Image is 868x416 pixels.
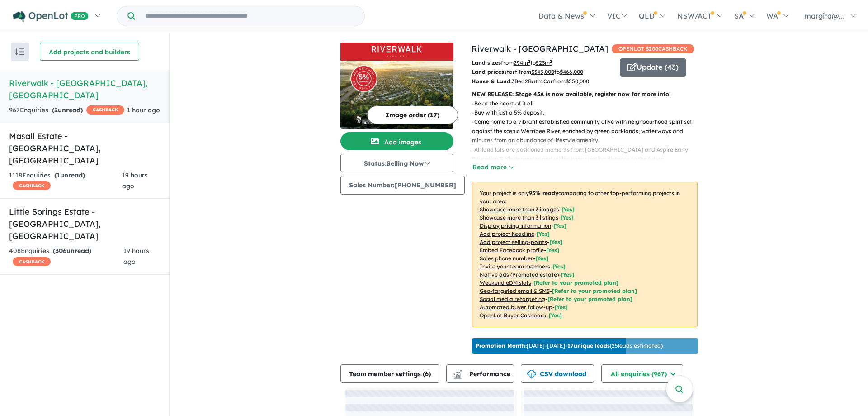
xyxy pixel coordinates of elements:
button: CSV download [521,364,594,383]
button: Status:Selling Now [340,154,453,172]
span: 1 hour ago [127,106,160,114]
img: line-chart.svg [453,370,462,375]
u: Showcase more than 3 images [480,206,559,213]
span: to [554,68,583,75]
b: 95 % ready [529,190,558,196]
u: Embed Facebook profile [480,247,544,253]
p: from [472,58,613,67]
button: Team member settings (6) [340,364,439,383]
div: 408 Enquir ies [9,246,123,268]
u: Add project selling-points [480,239,547,245]
span: [ Yes ] [561,214,574,221]
button: Sales Number:[PHONE_NUMBER] [340,176,465,195]
img: Openlot PRO Logo White [13,11,89,22]
p: - Buy with just a 5% deposit. [472,108,705,117]
button: Image order (17) [367,106,458,124]
div: 1118 Enquir ies [9,170,122,192]
h5: Little Springs Estate - [GEOGRAPHIC_DATA] , [GEOGRAPHIC_DATA] [9,206,160,242]
span: 2 [54,106,58,114]
b: House & Land: [472,78,512,85]
p: start from [472,67,613,77]
span: [Yes] [555,304,568,311]
span: CASHBACK [13,257,51,266]
span: 19 hours ago [122,171,148,190]
span: 6 [425,370,429,378]
img: Riverwalk - Werribee [340,61,453,129]
h5: Riverwalk - [GEOGRAPHIC_DATA] , [GEOGRAPHIC_DATA] [9,77,160,101]
u: 523 m [536,59,552,66]
span: 1 [57,171,60,179]
p: - All land lots are positioned moments from [GEOGRAPHIC_DATA] and Aspire Early Education & Kinder... [472,145,705,173]
span: to [530,59,552,66]
u: Sales phone number [480,255,533,262]
u: Showcase more than 3 listings [480,214,558,221]
button: Add images [340,132,453,150]
u: 1 [541,78,543,85]
u: Geo-targeted email & SMS [480,287,550,294]
img: Riverwalk - Werribee Logo [344,46,450,57]
u: Social media retargeting [480,296,545,302]
u: Add project headline [480,230,534,237]
p: Bed Bath Car from [472,77,613,86]
sup: 2 [550,59,552,64]
strong: ( unread) [53,247,91,255]
u: Invite your team members [480,263,550,270]
a: Riverwalk - [GEOGRAPHIC_DATA] [472,43,608,54]
p: Your project is only comparing to other top-performing projects in your area: - - - - - - - - - -... [472,182,698,327]
span: margita@... [804,11,844,20]
u: $ 466,000 [560,68,583,75]
span: [ Yes ] [553,222,566,229]
span: CASHBACK [13,181,51,190]
span: 19 hours ago [123,247,149,266]
button: Read more [472,162,514,172]
u: 2 [525,78,528,85]
button: All enquiries (967) [601,364,683,383]
span: CASHBACK [86,105,124,115]
img: bar-chart.svg [453,373,462,378]
b: Land prices [472,68,504,75]
b: 17 unique leads [567,342,610,349]
h5: Masall Estate - [GEOGRAPHIC_DATA] , [GEOGRAPHIC_DATA] [9,130,160,167]
span: [Refer to your promoted plan] [533,279,618,286]
p: [DATE] - [DATE] - ( 25 leads estimated) [476,342,663,350]
span: [Yes] [549,312,562,319]
p: - Come home to a vibrant established community alive with neighbourhood spirit set against the sc... [472,117,705,145]
strong: ( unread) [54,171,85,179]
span: [Refer to your promoted plan] [547,296,632,302]
input: Try estate name, suburb, builder or developer [137,6,363,26]
button: Performance [446,364,514,383]
u: 294 m [514,59,530,66]
span: [ Yes ] [546,247,559,253]
a: Riverwalk - Werribee LogoRiverwalk - Werribee [340,43,453,129]
p: - Be at the heart of it all. [472,99,705,108]
img: sort.svg [15,48,24,55]
u: $ 550,000 [566,78,589,85]
u: $ 345,000 [531,68,554,75]
button: Update (43) [620,58,686,77]
u: OpenLot Buyer Cashback [480,312,547,319]
p: NEW RELEASE: Stage 45A is now available, register now for more info! [472,90,698,99]
b: Land sizes [472,59,501,66]
u: Display pricing information [480,222,551,229]
span: Performance [455,370,510,378]
span: [Yes] [561,271,574,278]
span: [ Yes ] [535,255,548,262]
span: OPENLOT $ 200 CASHBACK [612,44,694,53]
span: [ Yes ] [552,263,566,270]
u: Weekend eDM slots [480,279,531,286]
u: Native ads (Promoted estate) [480,271,559,278]
button: Add projects and builders [40,43,139,61]
sup: 2 [528,59,530,64]
u: 3 [512,78,514,85]
img: download icon [527,370,536,379]
span: [Refer to your promoted plan] [552,287,637,294]
b: Promotion Month: [476,342,527,349]
u: Automated buyer follow-up [480,304,552,311]
div: 967 Enquir ies [9,105,124,116]
span: [ Yes ] [561,206,575,213]
span: [ Yes ] [537,230,550,237]
span: [ Yes ] [549,239,562,245]
span: 306 [55,247,66,255]
strong: ( unread) [52,106,83,114]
